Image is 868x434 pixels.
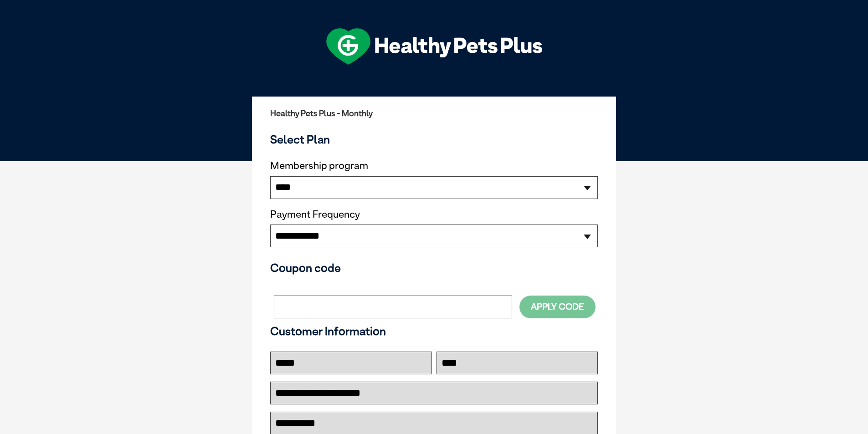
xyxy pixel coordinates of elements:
h3: Coupon code [270,261,598,275]
h3: Customer Information [270,324,598,338]
h2: Healthy Pets Plus - Monthly [270,109,598,118]
img: hpp-logo-landscape-green-white.png [326,28,542,65]
label: Payment Frequency [270,209,360,220]
button: Apply Code [519,296,596,318]
h3: Select Plan [270,133,598,146]
label: Membership program [270,160,598,172]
